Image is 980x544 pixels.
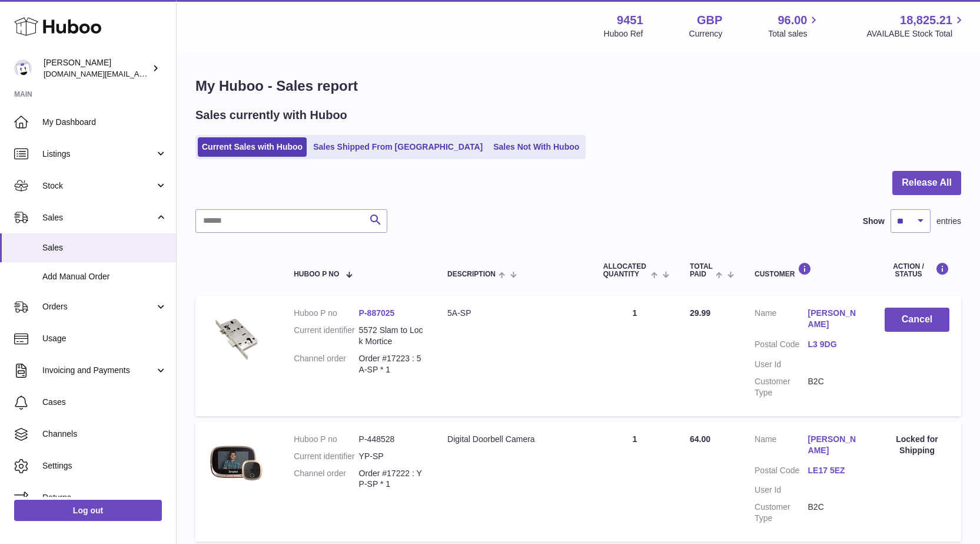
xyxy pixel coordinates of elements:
[42,117,167,128] span: My Dashboard
[198,137,307,157] a: Current Sales with Huboo
[885,262,949,278] div: Action / Status
[359,308,395,318] a: P-887025
[808,434,862,456] a: [PERSON_NAME]
[689,28,723,39] div: Currency
[294,468,358,490] dt: Channel order
[768,28,820,39] span: Total sales
[617,12,643,28] strong: 9451
[42,180,155,192] span: Stock
[755,465,808,479] dt: Postal Code
[808,308,862,330] a: [PERSON_NAME]
[885,434,949,456] div: Locked for Shipping
[447,434,580,445] div: Digital Doorbell Camera
[42,242,167,253] span: Sales
[866,28,966,39] span: AVAILABLE Stock Total
[207,308,266,367] img: 1698156056.jpg
[42,333,167,344] span: Usage
[768,12,820,39] a: 96.00 Total sales
[755,434,808,459] dt: Name
[42,212,155,223] span: Sales
[592,296,678,416] td: 1
[603,263,648,278] span: ALLOCATED Quantity
[195,107,347,123] h2: Sales currently with Huboo
[900,12,952,28] span: 18,825.21
[294,451,358,462] dt: Current identifier
[755,308,808,333] dt: Name
[42,460,167,472] span: Settings
[604,28,643,39] div: Huboo Ref
[808,339,862,350] a: L3 9DG
[755,359,808,370] dt: User Id
[755,484,808,496] dt: User Id
[42,492,167,503] span: Returns
[892,171,961,195] button: Release All
[42,428,167,440] span: Channels
[690,263,713,278] span: Total paid
[195,77,961,95] h1: My Huboo - Sales report
[866,12,966,39] a: 18,825.21 AVAILABLE Stock Total
[755,262,861,278] div: Customer
[359,353,424,375] dd: Order #17223 : 5A-SP * 1
[14,500,162,521] a: Log out
[755,376,808,398] dt: Customer Type
[14,60,32,77] img: amir.ch@gmail.com
[778,12,807,28] span: 96.00
[592,422,678,542] td: 1
[936,216,961,227] span: entries
[42,397,167,408] span: Cases
[207,434,266,493] img: YP-featured-image.png
[44,69,234,78] span: [DOMAIN_NAME][EMAIL_ADDRESS][DOMAIN_NAME]
[294,308,358,319] dt: Huboo P no
[447,308,580,319] div: 5A-SP
[359,468,424,490] dd: Order #17222 : YP-SP * 1
[863,216,885,227] label: Show
[42,149,155,160] span: Listings
[697,12,722,28] strong: GBP
[885,308,949,332] button: Cancel
[359,434,424,445] dd: P-448528
[309,137,487,157] a: Sales Shipped From [GEOGRAPHIC_DATA]
[447,271,496,278] span: Description
[42,365,155,376] span: Invoicing and Payments
[42,301,155,312] span: Orders
[294,325,358,347] dt: Current identifier
[690,434,710,444] span: 64.00
[44,57,150,80] div: [PERSON_NAME]
[808,502,862,524] dd: B2C
[808,465,862,476] a: LE17 5EZ
[808,376,862,398] dd: B2C
[294,271,339,278] span: Huboo P no
[294,434,358,445] dt: Huboo P no
[690,308,710,318] span: 29.99
[755,502,808,524] dt: Customer Type
[489,137,583,157] a: Sales Not With Huboo
[294,353,358,375] dt: Channel order
[359,451,424,462] dd: YP-SP
[755,339,808,353] dt: Postal Code
[359,325,424,347] dd: 5572 Slam to Lock Mortice
[42,271,167,282] span: Add Manual Order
